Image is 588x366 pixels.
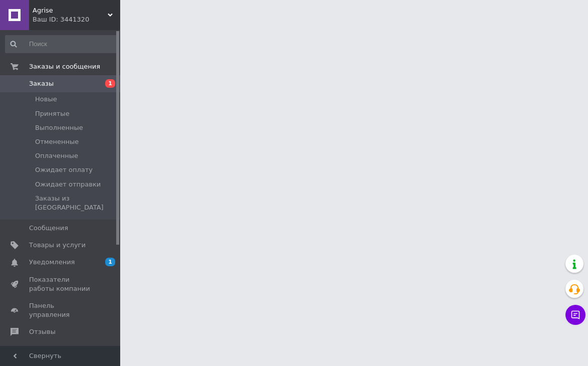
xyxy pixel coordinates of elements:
[35,194,117,212] span: Заказы из [GEOGRAPHIC_DATA]
[29,258,75,267] span: Уведомления
[105,79,115,88] span: 1
[565,305,585,325] button: Чат с покупателем
[35,123,83,132] span: Выполненные
[35,151,78,160] span: Оплаченные
[5,35,118,53] input: Поиск
[105,258,115,266] span: 1
[29,224,68,233] span: Сообщения
[29,327,56,336] span: Отзывы
[29,275,93,293] span: Показатели работы компании
[29,62,100,71] span: Заказы и сообщения
[35,180,101,189] span: Ожидает отправки
[29,241,86,250] span: Товары и услуги
[35,95,57,104] span: Новые
[33,6,108,15] span: Agrise
[29,79,54,88] span: Заказы
[29,345,70,354] span: Покупатели
[29,301,93,319] span: Панель управления
[35,109,70,118] span: Принятые
[33,15,120,24] div: Ваш ID: 3441320
[35,165,93,174] span: Ожидает оплату
[35,137,79,146] span: Отмененные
